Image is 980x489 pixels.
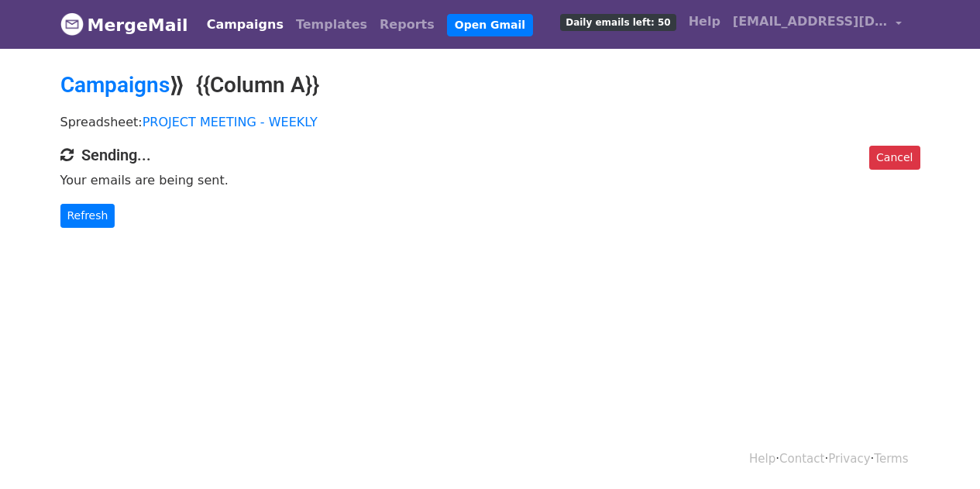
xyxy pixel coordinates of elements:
a: Templates [290,9,373,40]
span: [EMAIL_ADDRESS][DOMAIN_NAME] [733,12,888,31]
a: Campaigns [201,9,290,40]
p: Your emails are being sent. [60,172,920,188]
img: MergeMail logo [60,12,84,36]
a: Privacy [828,452,870,466]
a: Refresh [60,204,115,228]
a: PROJECT MEETING - WEEKLY [143,115,318,129]
h2: ⟫ {{Column A}} [60,72,920,98]
a: Terms [874,452,908,466]
a: Campaigns [60,72,170,98]
span: Daily emails left: 50 [560,14,676,31]
h4: Sending... [60,146,920,164]
a: Reports [373,9,441,40]
p: Spreadsheet: [60,114,920,130]
a: Cancel [869,146,920,170]
a: Open Gmail [447,14,533,36]
a: Help [749,452,775,466]
a: MergeMail [60,9,188,41]
a: Help [683,6,727,37]
a: Contact [779,452,824,466]
a: Daily emails left: 50 [554,6,682,37]
a: [EMAIL_ADDRESS][DOMAIN_NAME] [727,6,908,43]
